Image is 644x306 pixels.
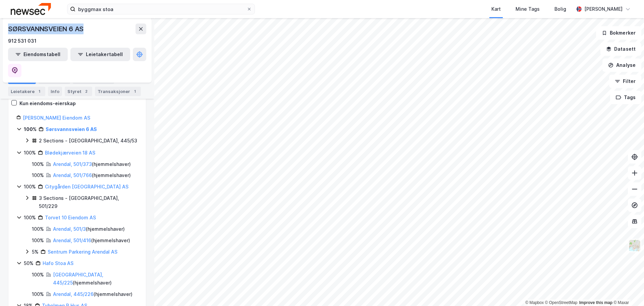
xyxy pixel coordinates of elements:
a: Arendal, 445/226 [53,291,94,297]
button: Filter [609,75,641,88]
div: 100% [32,271,44,279]
div: 3 Sections - [GEOGRAPHIC_DATA], 501/229 [39,194,138,210]
div: 5% [32,248,39,256]
button: Analyse [602,58,641,72]
a: Torvet 10 Eiendom AS [45,215,96,220]
a: Arendal, 501/373 [53,161,92,167]
div: 1 [131,88,138,95]
div: 2 [83,88,90,95]
div: ( hjemmelshaver ) [53,171,131,179]
button: Eiendomstabell [8,48,68,61]
div: Kun eiendoms-eierskap [19,99,76,107]
input: Søk på adresse, matrikkel, gårdeiere, leietakere eller personer [75,4,247,14]
a: Arendal, 501/3 [53,226,86,232]
button: Bokmerker [596,26,641,40]
a: [PERSON_NAME] Eiendom AS [23,115,90,121]
a: Citygården [GEOGRAPHIC_DATA] AS [45,184,128,189]
button: Leietakertabell [70,48,130,61]
div: Mine Tags [516,5,540,13]
div: ( hjemmelshaver ) [53,160,131,168]
div: Info [48,87,62,96]
div: 1 [36,88,43,95]
div: [PERSON_NAME] [584,5,623,13]
div: 100% [24,183,36,191]
div: 912 531 031 [8,37,37,45]
div: Bolig [554,5,566,13]
a: Improve this map [579,300,612,305]
iframe: Chat Widget [610,274,644,306]
div: Leietakere [8,87,45,96]
a: Arendal, 501/766 [53,172,92,178]
a: Mapbox [525,300,544,305]
div: 100% [32,171,44,179]
a: Sørsvannsveien 6 AS [46,126,97,132]
a: Arendal, 501/416 [53,237,91,243]
div: Styret [65,87,92,96]
div: 2 Sections - [GEOGRAPHIC_DATA], 445/53 [39,137,137,145]
div: 100% [24,149,36,157]
div: Transaksjoner [95,87,141,96]
div: ( hjemmelshaver ) [53,225,125,233]
div: 100% [32,236,44,245]
div: 100% [32,290,44,298]
div: 100% [24,125,37,133]
a: Blødekjærveien 18 AS [45,150,95,156]
div: 50% [24,259,34,267]
img: newsec-logo.f6e21ccffca1b3a03d2d.png [11,3,51,15]
div: 100% [32,225,44,233]
div: 100% [32,160,44,168]
button: Tags [610,91,641,104]
div: ( hjemmelshaver ) [53,236,130,245]
div: Kart [491,5,501,13]
a: Hafo Stoa AS [43,260,73,266]
div: ( hjemmelshaver ) [53,271,138,287]
button: Datasett [600,42,641,56]
img: Z [628,239,641,252]
div: 100% [24,214,36,222]
a: Sentrum Parkering Arendal AS [48,249,117,255]
div: SØRSVANNSVEIEN 6 AS [8,24,85,34]
a: OpenStreetMap [545,300,578,305]
a: [GEOGRAPHIC_DATA], 445/225 [53,272,103,286]
div: ( hjemmelshaver ) [53,290,132,298]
